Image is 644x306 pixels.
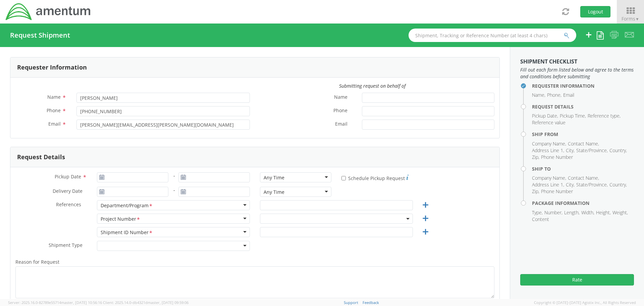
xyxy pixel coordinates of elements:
[8,300,102,305] span: Server: 2025.16.0-82789e55714
[544,209,562,216] li: Number
[566,147,575,154] li: City
[264,189,284,195] div: Any Time
[148,300,189,305] span: master, [DATE] 09:59:06
[335,121,347,128] span: Email
[17,64,87,71] h3: Requester Information
[339,83,406,89] i: Submitting request on behalf of
[101,202,153,209] div: Department/Program
[532,188,539,195] li: Zip
[532,83,634,88] h4: Requester Information
[17,154,65,161] h3: Request Details
[532,166,634,171] h4: Ship To
[568,175,599,181] li: Contact Name
[563,92,574,98] li: Email
[520,67,634,80] span: Fill out each form listed below and agree to the terms and conditions before submitting
[334,94,347,101] span: Name
[564,209,580,216] li: Length
[581,209,594,216] li: Width
[532,92,545,98] li: Name
[532,140,566,147] li: Company Name
[341,174,409,182] label: Schedule Pickup Request
[344,300,358,305] a: Support
[532,216,549,223] li: Content
[541,188,573,195] li: Phone Number
[47,107,61,114] span: Phone
[534,300,636,305] span: Copyright © [DATE]-[DATE] Agistix Inc., All Rights Reserved
[576,181,608,188] li: State/Province
[409,29,576,42] input: Shipment, Tracking or Reference Number (at least 4 chars)
[635,16,639,22] span: ▼
[622,15,639,22] span: Forms
[532,201,634,206] h4: Package Information
[532,119,566,126] li: Reference value
[532,147,564,154] li: Address Line 1
[48,121,61,127] span: Email
[61,300,102,305] span: master, [DATE] 10:56:16
[568,140,599,147] li: Contact Name
[580,6,610,17] button: Logout
[55,173,81,180] span: Pickup Date
[612,209,628,216] li: Weight
[609,181,627,188] li: Country
[547,92,561,98] li: Phone
[609,147,627,154] li: Country
[53,188,83,195] span: Delivery Date
[532,132,634,137] h4: Ship From
[532,181,564,188] li: Address Line 1
[532,113,558,119] li: Pickup Date
[103,300,189,305] span: Client: 2025.14.0-db4321d
[560,113,586,119] li: Pickup Time
[532,154,539,161] li: Zip
[264,174,284,181] div: Any Time
[47,94,61,100] span: Name
[363,300,379,305] a: Feedback
[541,154,573,161] li: Phone Number
[566,181,575,188] li: City
[532,175,566,181] li: Company Name
[15,259,59,265] span: Reason for Request
[596,209,611,216] li: Height
[588,113,621,119] li: Reference type
[101,216,141,223] div: Project Number
[341,176,346,180] input: Schedule Pickup Request
[576,147,608,154] li: State/Province
[520,59,634,65] h3: Shipment Checklist
[101,229,153,236] div: Shipment ID Number
[520,274,634,286] button: Rate
[10,32,70,39] h4: Request Shipment
[532,209,543,216] li: Type
[49,242,83,250] span: Shipment Type
[532,104,634,109] h4: Request Details
[5,2,92,21] img: dyn-intl-logo-049831509241104b2a82.png
[333,107,347,115] span: Phone
[56,201,81,208] span: References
